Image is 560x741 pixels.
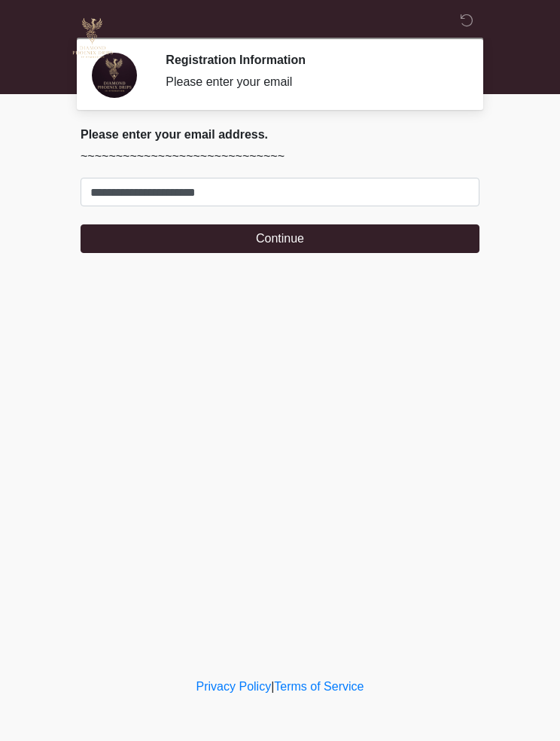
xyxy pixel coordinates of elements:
[81,127,479,142] h2: Please enter your email address.
[81,148,479,166] p: ~~~~~~~~~~~~~~~~~~~~~~~~~~~~~
[274,680,364,693] a: Terms of Service
[271,680,274,693] a: |
[81,224,479,253] button: Continue
[65,11,120,66] img: Diamond Phoenix Drips IV Hydration Logo
[196,680,272,693] a: Privacy Policy
[166,73,457,91] div: Please enter your email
